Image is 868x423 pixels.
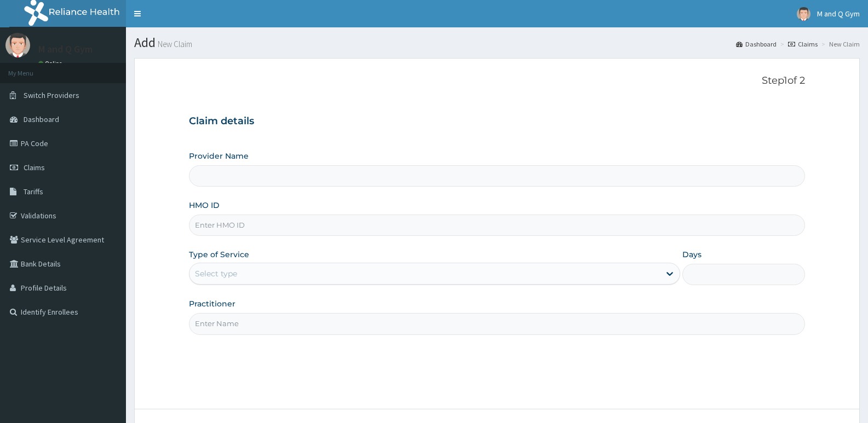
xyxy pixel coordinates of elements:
[797,7,810,21] img: User Image
[819,39,860,49] li: New Claim
[5,33,30,57] img: User Image
[189,313,805,334] input: Enter Name
[24,163,45,172] span: Claims
[189,298,235,309] label: Practitioner
[24,114,59,124] span: Dashboard
[134,36,860,50] h1: Add
[189,249,249,260] label: Type of Service
[189,115,805,128] h3: Claim details
[189,215,805,236] input: Enter HMO ID
[24,90,79,100] span: Switch Providers
[24,187,43,196] span: Tariffs
[189,200,220,211] label: HMO ID
[38,44,93,54] p: M and Q Gym
[156,40,192,48] small: New Claim
[38,60,65,67] a: Online
[189,75,805,87] p: Step 1 of 2
[788,39,818,49] a: Claims
[817,9,860,19] span: M and Q Gym
[189,150,249,161] label: Provider Name
[682,249,702,260] label: Days
[195,268,237,279] div: Select type
[736,39,777,49] a: Dashboard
